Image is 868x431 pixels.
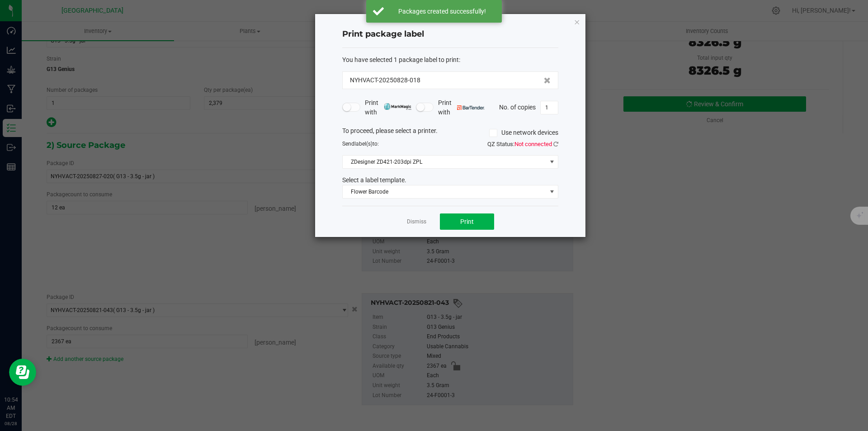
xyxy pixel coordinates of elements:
span: QZ Status: [487,141,558,147]
span: ZDesigner ZD421-203dpi ZPL [343,156,547,168]
span: You have selected 1 package label to print [342,56,459,63]
div: : [342,55,558,65]
a: Dismiss [407,218,426,226]
span: Print with [438,98,485,117]
span: Flower Barcode [343,185,547,198]
span: No. of copies [499,103,536,110]
img: bartender.png [457,105,485,110]
span: NYHVACT-20250828-018 [350,76,420,85]
span: label(s) [354,141,373,147]
button: Print [440,213,494,230]
span: Not connected [514,141,552,147]
div: Packages created successfully! [389,7,495,16]
div: Select a label template. [335,175,565,185]
span: Send to: [342,141,379,147]
div: To proceed, please select a printer. [335,126,565,140]
span: Print [460,218,474,225]
iframe: Resource center [9,359,36,386]
span: Print with [365,98,411,117]
img: mark_magic_cybra.png [384,103,411,110]
h4: Print package label [342,28,558,40]
label: Use network devices [489,128,558,137]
